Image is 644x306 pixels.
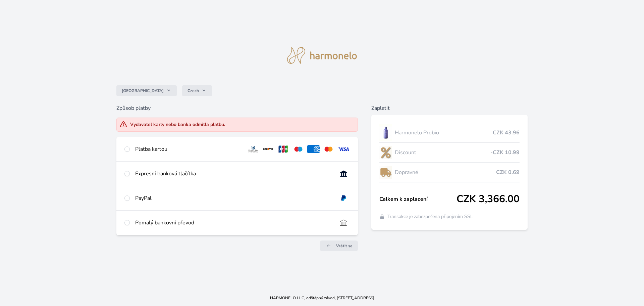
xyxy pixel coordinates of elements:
[337,170,350,178] img: onlineBanking_CZ.svg
[262,145,274,153] img: discover.svg
[187,88,199,93] span: Czech
[287,47,357,64] img: logo.svg
[336,243,353,249] span: Vrátit se
[337,145,350,153] img: visa.svg
[122,88,164,93] span: [GEOGRAPHIC_DATA]
[387,213,473,220] span: Transakce je zabezpečena připojením SSL
[395,148,491,157] span: Discount
[182,85,212,96] button: Czech
[371,104,528,112] h6: Zaplatit
[292,145,305,153] img: maestro.svg
[395,168,496,176] span: Dopravné
[320,241,358,251] a: Vrátit se
[307,145,320,153] img: amex.svg
[116,85,177,96] button: [GEOGRAPHIC_DATA]
[496,168,520,176] span: CZK 0.69
[490,148,520,157] span: -CZK 10.99
[130,121,225,128] div: Vydavatel karty nebo banka odmítla platbu.
[379,124,392,141] img: CLEAN_PROBIO_se_stinem_x-lo.jpg
[116,104,358,112] h6: Způsob platby
[135,194,332,202] div: PayPal
[379,164,392,181] img: delivery-lo.png
[277,145,289,153] img: jcb.svg
[337,219,350,227] img: bankTransfer_IBAN.svg
[493,129,520,137] span: CZK 43.96
[247,145,259,153] img: diners.svg
[135,170,332,178] div: Expresní banková tlačítka
[457,193,520,205] span: CZK 3,366.00
[322,145,335,153] img: mc.svg
[395,129,493,137] span: Harmonelo Probio
[337,194,350,202] img: paypal.svg
[379,195,457,203] span: Celkem k zaplacení
[135,219,332,227] div: Pomalý bankovní převod
[135,145,242,153] div: Platba kartou
[379,144,392,161] img: discount-lo.png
